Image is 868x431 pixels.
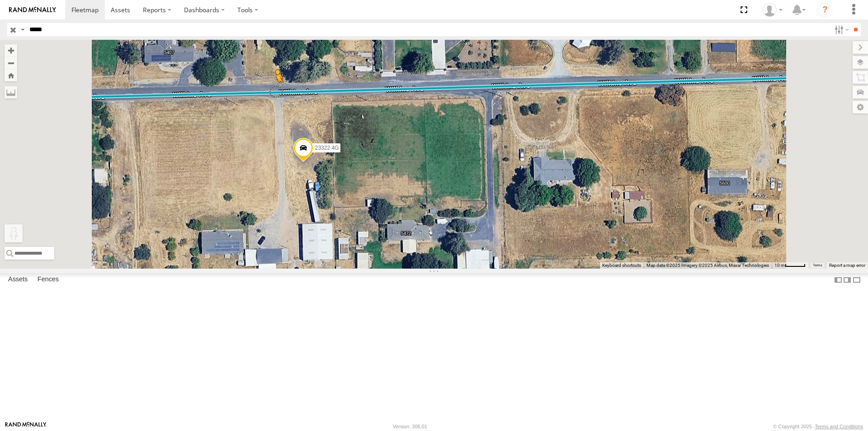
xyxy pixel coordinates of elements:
i: ? [818,3,832,17]
button: Zoom in [5,44,17,57]
button: Keyboard shortcuts [602,262,641,269]
label: Assets [4,274,32,286]
a: Terms [813,263,822,267]
img: rand-logo.svg [9,7,56,13]
a: Visit our Website [5,422,47,431]
button: Map Scale: 10 m per 42 pixels [772,262,808,269]
span: Map data ©2025 Imagery ©2025 Airbus, Maxar Technologies [646,263,769,268]
span: 10 m [774,263,785,268]
label: Measure [5,86,17,99]
label: Fences [33,274,63,286]
label: Dock Summary Table to the Right [843,273,852,286]
label: Search Filter Options [831,23,850,36]
button: Drag Pegman onto the map to open Street View [5,224,23,242]
label: Search Query [19,23,26,36]
button: Zoom Home [5,69,17,81]
div: Andres Calderon [759,3,786,17]
span: 23322 4G [315,145,339,151]
label: Hide Summary Table [852,273,861,286]
div: © Copyright 2025 - [773,424,863,429]
button: Zoom out [5,57,17,69]
label: Map Settings [853,101,868,114]
a: Terms and Conditions [815,424,863,429]
div: Version: 305.01 [393,424,427,429]
label: Dock Summary Table to the Left [834,273,843,286]
a: Report a map error [829,263,865,268]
